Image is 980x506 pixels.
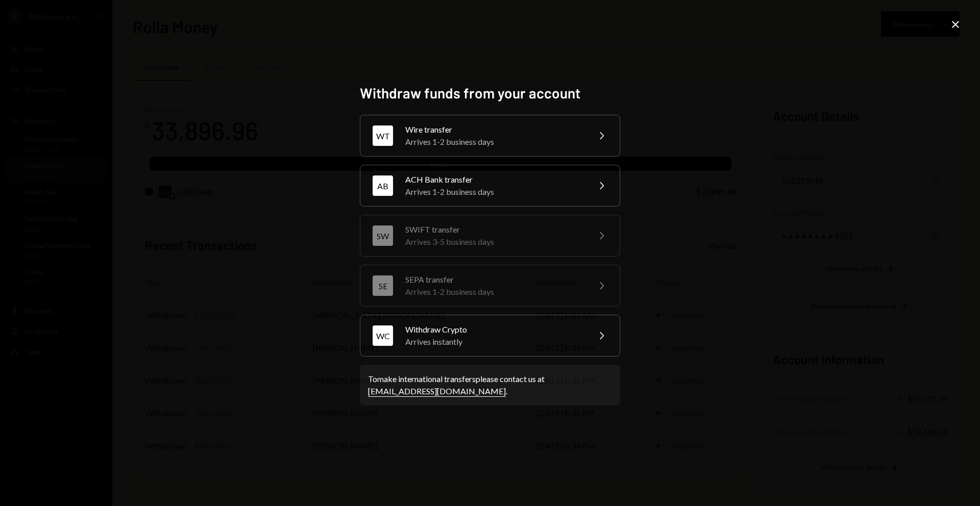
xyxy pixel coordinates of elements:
button: SESEPA transferArrives 1-2 business days [360,265,620,307]
button: WCWithdraw CryptoArrives instantly [360,315,620,357]
div: Arrives 1-2 business days [405,186,583,198]
button: WTWire transferArrives 1-2 business days [360,115,620,157]
div: SW [373,225,393,246]
button: SWSWIFT transferArrives 3-5 business days [360,215,620,257]
div: WC [373,325,393,346]
div: AB [373,175,393,196]
div: SWIFT transfer [405,223,583,236]
div: To make international transfers please contact us at . [368,373,612,397]
div: WT [373,125,393,146]
div: Wire transfer [405,123,583,136]
div: Arrives 1-2 business days [405,286,583,298]
div: SEPA transfer [405,273,583,286]
div: Withdraw Crypto [405,323,583,336]
div: ACH Bank transfer [405,173,583,186]
div: Arrives instantly [405,336,583,348]
button: ABACH Bank transferArrives 1-2 business days [360,165,620,207]
div: Arrives 1-2 business days [405,136,583,148]
div: Arrives 3-5 business days [405,236,583,248]
h2: Withdraw funds from your account [360,83,620,103]
div: SE [373,275,393,296]
a: [EMAIL_ADDRESS][DOMAIN_NAME] [368,386,506,397]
